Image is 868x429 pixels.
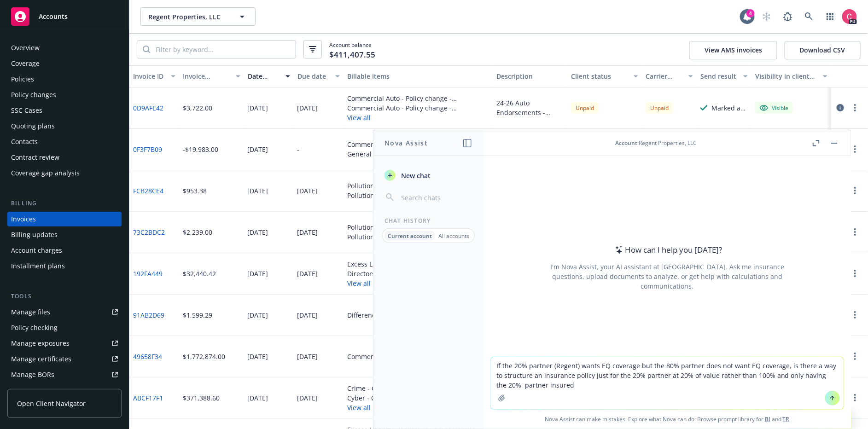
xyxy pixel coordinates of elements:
div: Difference In Conditions - Policy change - 8400011806-241/VARIOUS [347,310,489,320]
a: ABCF17F1 [133,393,163,403]
a: 0F3F7B09 [133,145,162,154]
div: Commercial Property - Policy change - 1154732 [347,139,489,149]
div: Description [496,71,564,81]
a: Manage exposures [7,336,122,351]
a: Manage BORs [7,367,122,382]
a: Account charges [7,243,122,258]
a: Billing updates [7,227,122,242]
div: Policy checking [11,320,58,335]
a: Accounts [7,4,122,29]
div: I'm Nova Assist, your AI assistant at [GEOGRAPHIC_DATA]. Ask me insurance questions, upload docum... [538,262,797,291]
a: SSC Cases [7,103,122,118]
button: Date issued [244,65,294,87]
div: Directors and Officers - LC Plano Association; LC Office Association - NPP716110 [347,269,489,278]
a: Switch app [821,7,839,26]
a: Contacts [7,134,122,149]
a: Policy changes [7,87,122,102]
div: [DATE] [297,227,318,237]
span: Account balance [329,41,375,58]
a: TR [783,415,790,423]
div: [DATE] [297,310,318,320]
a: Manage files [7,305,122,319]
button: Download CSV [785,41,861,59]
div: Excess Liability $5M - LC Plano Association; LC Office Association - 71204S256ALI [347,259,489,269]
div: Policies [11,72,34,87]
div: Invoice amount [183,71,230,81]
div: Crime - Crime $5m - SAA113862411 [347,383,489,393]
div: General Liability - Policy change - 57UENAV9H02 [347,149,489,159]
div: Pollution - Policy change - PPL G71202446 002 [347,181,488,191]
button: Visibility in client dash [751,65,831,87]
div: -$19,983.00 [183,145,218,154]
a: 49658F34 [133,352,162,361]
button: Client status [567,65,642,87]
div: Installment plans [11,259,65,273]
div: 4 [746,9,755,17]
div: Manage certificates [11,352,71,366]
a: Policies [7,72,122,87]
div: [DATE] [248,227,268,237]
div: Manage files [11,305,50,319]
button: View all [347,403,489,412]
p: All accounts [438,232,469,240]
div: $32,440.42 [183,269,216,278]
button: New chat [381,167,476,184]
button: Send result [697,65,751,87]
h1: Nova Assist [384,138,428,148]
svg: Search [143,46,150,53]
span: New chat [399,171,431,180]
div: Billing [7,199,122,208]
div: [DATE] [248,103,268,113]
div: Marked as sent [711,103,748,113]
input: Filter by keyword... [150,41,296,58]
span: Regent Properties, LLC [148,12,228,22]
a: Search [800,7,818,26]
a: BI [765,415,770,423]
a: Invoices [7,212,122,226]
div: - [297,145,300,154]
div: Carrier status [646,71,683,81]
div: Visibility in client dash [755,71,817,81]
div: [DATE] [248,393,268,403]
div: Contacts [11,134,38,149]
div: Overview [11,41,40,55]
button: Due date [294,65,344,87]
div: Date issued [248,71,280,81]
div: [DATE] [297,186,318,196]
a: Report a Bug [779,7,797,26]
div: $1,599.29 [183,310,212,320]
div: $1,772,874.00 [183,352,225,361]
div: $953.38 [183,186,207,196]
div: [DATE] [248,310,268,320]
div: Contract review [11,150,59,165]
button: View AMS invoices [689,41,777,59]
div: Due date [297,71,330,81]
div: Pollution - Policy change - PPL G71202446 002 [347,222,488,232]
div: Pollution - Policy change - IEELPLLCHQ3Q002 [347,232,488,242]
div: [DATE] [297,103,318,113]
a: Quoting plans [7,119,122,133]
a: Start snowing [757,7,776,26]
a: Installment plans [7,259,122,273]
a: 192FA449 [133,269,163,278]
div: Coverage gap analysis [11,166,80,180]
textarea: If the 20% partner (Regent) wants EQ coverage but the 80% partner does not want EQ coverage, is t... [491,357,844,409]
span: Nova Assist can make mistakes. Explore what Nova can do: Browse prompt library for and [487,410,847,429]
span: Open Client Navigator [17,399,86,408]
input: Search chats [399,191,472,204]
div: Invoice ID [133,71,165,81]
span: Accounts [39,13,68,20]
div: Pollution - Policy change - IEELPLLCHQ3Q002 [347,191,488,200]
a: Policy checking [7,320,122,335]
a: 91AB2D69 [133,310,164,320]
div: Cyber - Cyber Liability $5m - H25NGP20992305 [347,393,489,403]
div: $3,722.00 [183,103,212,113]
button: Billable items [344,65,493,87]
div: Policy changes [11,87,56,102]
button: Invoice ID [129,65,179,87]
div: Chat History [373,217,484,225]
div: Commercial Property - 1154732 [347,352,444,361]
a: 0D9AFE42 [133,103,163,113]
button: View all [347,113,489,122]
